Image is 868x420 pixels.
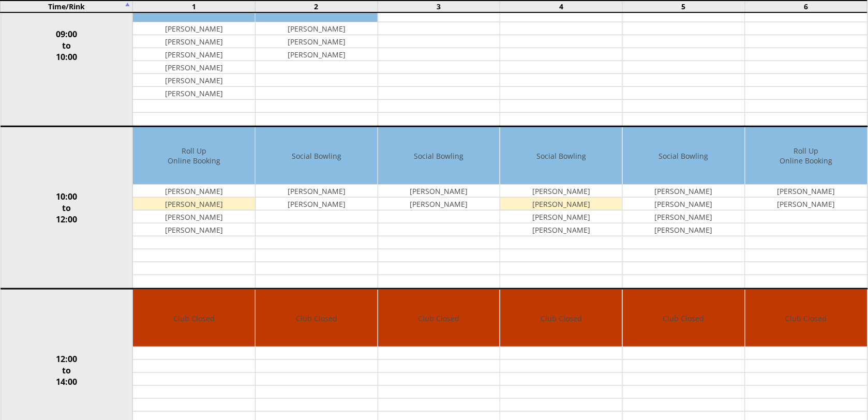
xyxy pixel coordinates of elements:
td: [PERSON_NAME] [256,35,378,48]
td: [PERSON_NAME] [133,48,255,61]
td: 3 [378,1,500,12]
td: [PERSON_NAME] [256,185,378,198]
td: Roll Up Online Booking [745,127,867,185]
td: [PERSON_NAME] [378,185,500,198]
td: 2 [255,1,378,12]
td: 1 [133,1,256,12]
td: Social Bowling [500,127,622,185]
td: [PERSON_NAME] [133,223,255,236]
td: [PERSON_NAME] [256,22,378,35]
td: [PERSON_NAME] [745,198,867,211]
td: [PERSON_NAME] [133,35,255,48]
td: [PERSON_NAME] [133,74,255,87]
td: [PERSON_NAME] [133,22,255,35]
td: [PERSON_NAME] [378,198,500,211]
td: [PERSON_NAME] [623,211,745,223]
td: [PERSON_NAME] [133,211,255,223]
td: 10:00 to 12:00 [1,127,133,289]
td: [PERSON_NAME] [133,87,255,100]
td: [PERSON_NAME] [623,185,745,198]
td: [PERSON_NAME] [133,198,255,211]
td: 5 [622,1,745,12]
td: Roll Up Online Booking [133,127,255,185]
td: [PERSON_NAME] [133,185,255,198]
td: [PERSON_NAME] [256,48,378,61]
td: [PERSON_NAME] [500,185,622,198]
td: [PERSON_NAME] [500,198,622,211]
td: 6 [745,1,867,12]
td: [PERSON_NAME] [623,198,745,211]
td: [PERSON_NAME] [133,61,255,74]
td: 4 [500,1,623,12]
td: Club Closed [500,290,622,347]
td: [PERSON_NAME] [745,185,867,198]
td: Club Closed [623,290,745,347]
td: Social Bowling [256,127,378,185]
td: [PERSON_NAME] [500,223,622,236]
td: Club Closed [745,290,867,347]
td: Club Closed [256,290,378,347]
td: Social Bowling [623,127,745,185]
td: Club Closed [133,290,255,347]
td: Time/Rink [1,1,133,12]
td: [PERSON_NAME] [256,198,378,211]
td: Social Bowling [378,127,500,185]
td: Club Closed [378,290,500,347]
td: [PERSON_NAME] [500,211,622,223]
td: [PERSON_NAME] [623,223,745,236]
